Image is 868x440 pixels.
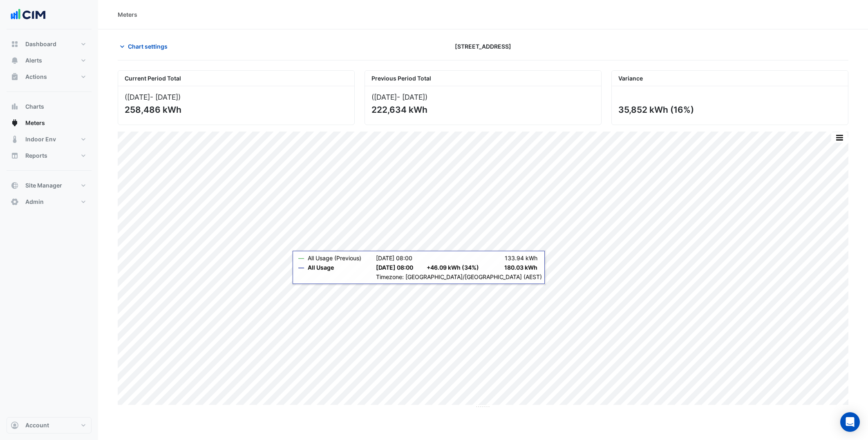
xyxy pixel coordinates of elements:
app-icon: Charts [11,103,19,111]
span: Alerts [25,56,42,65]
div: Open Intercom Messenger [840,412,860,432]
div: Current Period Total [118,71,354,86]
app-icon: Admin [11,198,19,206]
div: Variance [612,71,848,86]
app-icon: Meters [11,119,19,127]
span: Chart settings [128,42,168,51]
div: 258,486 kWh [125,105,346,115]
span: [STREET_ADDRESS] [455,42,511,51]
div: 35,852 kWh (16%) [618,105,840,115]
button: More Options [831,132,848,143]
div: Previous Period Total [365,71,601,86]
span: Site Manager [25,181,62,190]
button: Chart settings [118,39,173,54]
div: ([DATE] ) [125,93,348,101]
app-icon: Actions [11,73,19,81]
span: Charts [25,103,44,111]
app-icon: Indoor Env [11,135,19,143]
button: Alerts [7,52,92,69]
button: Admin [7,194,92,210]
span: - [DATE] [397,93,425,101]
button: Actions [7,69,92,85]
span: Dashboard [25,40,56,48]
app-icon: Dashboard [11,40,19,48]
span: Actions [25,73,47,81]
span: - [DATE] [150,93,178,101]
img: Company Logo [10,7,47,23]
span: Reports [25,152,47,160]
button: Account [7,417,92,433]
div: Meters [118,10,137,19]
button: Site Manager [7,177,92,194]
button: Indoor Env [7,131,92,147]
button: Dashboard [7,36,92,52]
span: Indoor Env [25,135,56,143]
button: Reports [7,147,92,164]
span: Meters [25,119,45,127]
button: Charts [7,98,92,115]
app-icon: Reports [11,152,19,160]
app-icon: Alerts [11,56,19,65]
div: ([DATE] ) [371,93,595,101]
div: 222,634 kWh [371,105,593,115]
span: Account [25,421,49,429]
span: Admin [25,198,44,206]
button: Meters [7,115,92,131]
app-icon: Site Manager [11,181,19,190]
